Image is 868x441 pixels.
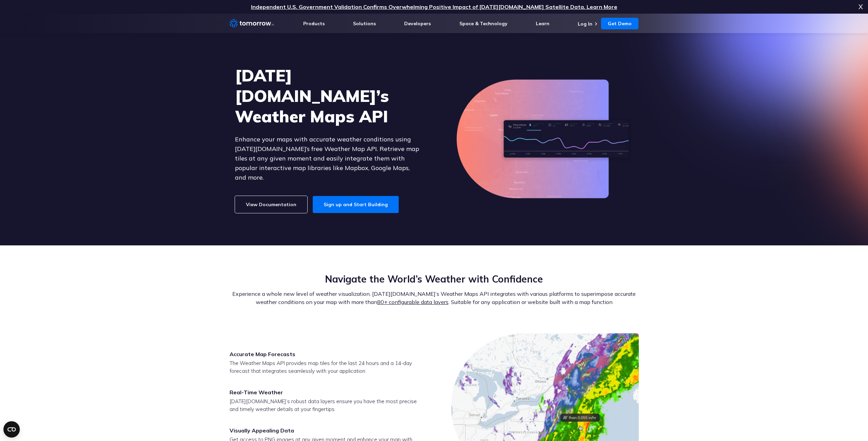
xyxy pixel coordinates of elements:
p: Experience a whole new level of weather visualization. [DATE][DOMAIN_NAME]’s Weather Maps API int... [230,290,639,306]
h3: Real-Time Weather [230,389,417,396]
a: 80+ configurable data layers [377,299,448,305]
a: Home link [230,18,274,29]
h1: [DATE][DOMAIN_NAME]’s Weather Maps API [235,65,423,126]
a: View Documentation [235,196,307,213]
p: Enhance your maps with accurate weather conditions using [DATE][DOMAIN_NAME]’s free Weather Map A... [235,135,423,182]
h2: Navigate the World’s Weather with Confidence [230,273,639,286]
a: Learn [536,20,549,27]
a: Products [303,20,325,27]
a: Space & Technology [459,20,507,27]
a: Sign up and Start Building [313,196,399,213]
a: Developers [404,20,431,27]
a: Independent U.S. Government Validation Confirms Overwhelming Positive Impact of [DATE][DOMAIN_NAM... [251,3,617,10]
button: Open CMP widget [3,421,20,438]
p: [DATE][DOMAIN_NAME]’s robust data layers ensure you have the most precise and timely weather deta... [230,397,417,413]
h3: Accurate Map Forecasts [230,350,417,358]
a: Get Demo [601,18,638,29]
p: The Weather Maps API provides map tiles for the last 24 hours and a 14-day forecast that integrat... [230,359,417,375]
a: Solutions [353,20,376,27]
a: Log In [578,21,592,27]
h3: Visually Appealing Data [230,427,417,434]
